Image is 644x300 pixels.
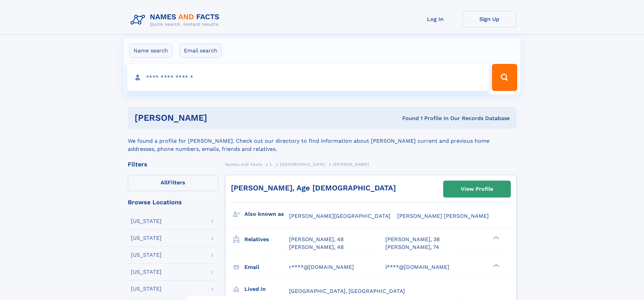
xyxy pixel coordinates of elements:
[131,218,162,224] div: [US_STATE]
[492,263,500,268] div: ❯
[305,115,510,122] div: Found 1 Profile In Our Records Database
[231,184,396,192] a: [PERSON_NAME], Age [DEMOGRAPHIC_DATA]
[244,234,289,245] h3: Relatives
[128,175,218,191] label: Filters
[280,160,325,168] a: [GEOGRAPHIC_DATA]
[289,236,344,243] a: [PERSON_NAME], 48
[280,162,325,167] span: [GEOGRAPHIC_DATA]
[128,199,218,205] div: Browse Locations
[127,64,489,91] input: search input
[128,161,218,167] div: Filters
[128,11,225,29] img: Logo Names and Facts
[225,160,262,168] a: Names and Facts
[180,44,222,58] label: Email search
[408,11,462,27] a: Log In
[270,160,272,168] a: L
[289,288,405,294] span: [GEOGRAPHIC_DATA], [GEOGRAPHIC_DATA]
[131,235,162,241] div: [US_STATE]
[161,179,168,186] span: All
[289,213,390,219] span: [PERSON_NAME][GEOGRAPHIC_DATA]
[385,244,439,251] a: [PERSON_NAME], 74
[131,269,162,275] div: [US_STATE]
[128,129,517,153] div: We found a profile for [PERSON_NAME]. Check out our directory to find information about [PERSON_N...
[397,213,489,219] span: [PERSON_NAME] [PERSON_NAME]
[462,11,517,27] a: Sign Up
[131,286,162,292] div: [US_STATE]
[333,162,369,167] span: [PERSON_NAME]
[461,181,493,197] div: View Profile
[244,283,289,295] h3: Lived in
[135,114,305,122] h1: [PERSON_NAME]
[244,261,289,273] h3: Email
[385,236,440,243] a: [PERSON_NAME], 38
[444,181,510,197] a: View Profile
[129,44,172,58] label: Name search
[270,162,272,167] span: L
[289,244,344,251] a: [PERSON_NAME], 48
[131,252,162,258] div: [US_STATE]
[244,208,289,220] h3: Also known as
[492,64,517,91] button: Search Button
[492,236,500,240] div: ❯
